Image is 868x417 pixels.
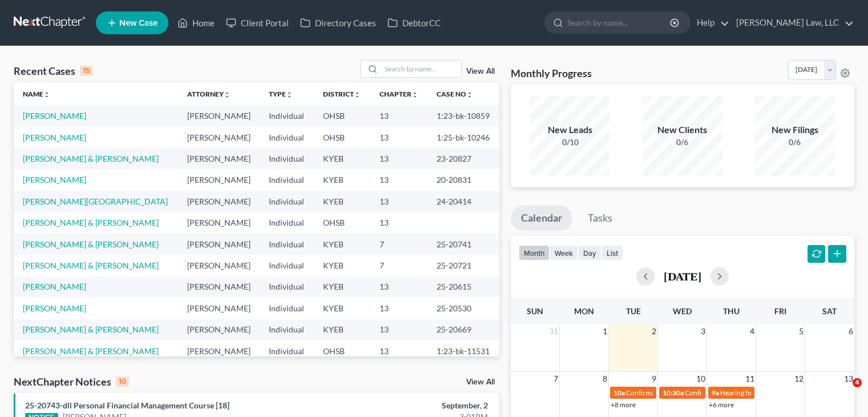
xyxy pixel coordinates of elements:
[530,137,610,148] div: 0/10
[829,378,857,406] iframe: Intercom live chat
[427,319,499,340] td: 25-20669
[720,388,809,397] span: Hearing for [PERSON_NAME]
[178,170,260,191] td: [PERSON_NAME]
[382,13,446,33] a: DebtorCC
[260,105,314,126] td: Individual
[601,372,608,386] span: 8
[651,372,657,386] span: 9
[260,127,314,148] td: Individual
[370,127,428,148] td: 13
[427,170,499,191] td: 20-20831
[178,234,260,255] td: [PERSON_NAME]
[712,388,719,397] span: 9a
[178,191,260,212] td: [PERSON_NAME]
[260,148,314,169] td: Individual
[700,324,706,338] span: 3
[723,306,740,316] span: Thu
[567,12,672,33] input: Search by name...
[23,303,86,313] a: [PERSON_NAME]
[260,255,314,276] td: Individual
[314,298,370,319] td: KYEB
[314,170,370,191] td: KYEB
[23,218,159,227] a: [PERSON_NAME] & [PERSON_NAME]
[427,340,499,362] td: 1:23-bk-11531
[755,137,835,148] div: 0/6
[427,276,499,298] td: 25-20615
[466,378,495,386] a: View All
[847,324,854,338] span: 6
[370,255,428,276] td: 7
[314,212,370,233] td: OHSB
[664,270,701,282] h2: [DATE]
[314,276,370,298] td: KYEB
[626,306,641,316] span: Tue
[341,400,488,411] div: September, 2
[466,91,473,98] i: unfold_more
[626,388,756,397] span: Confirmation hearing for [PERSON_NAME]
[755,123,835,137] div: New Filings
[25,400,229,410] a: 25-20743-dll Personal Financial Management Course [18]
[178,298,260,319] td: [PERSON_NAME]
[673,306,692,316] span: Wed
[550,245,578,260] button: week
[370,276,428,298] td: 13
[798,324,805,338] span: 5
[370,191,428,212] td: 13
[427,255,499,276] td: 25-20721
[323,90,361,98] a: Districtunfold_more
[370,212,428,233] td: 13
[260,234,314,255] td: Individual
[548,324,559,338] span: 31
[224,91,231,98] i: unfold_more
[23,111,86,121] a: [PERSON_NAME]
[578,206,623,231] a: Tasks
[519,245,550,260] button: month
[601,324,608,338] span: 1
[23,197,168,206] a: [PERSON_NAME][GEOGRAPHIC_DATA]
[427,127,499,148] td: 1:25-bk-10246
[574,306,594,316] span: Mon
[380,90,418,98] a: Chapterunfold_more
[552,372,559,386] span: 7
[14,64,93,78] div: Recent Cases
[260,276,314,298] td: Individual
[178,148,260,169] td: [PERSON_NAME]
[119,19,158,27] span: New Case
[695,372,706,386] span: 10
[23,90,50,98] a: Nameunfold_more
[370,148,428,169] td: 13
[178,276,260,298] td: [PERSON_NAME]
[511,206,572,231] a: Calendar
[427,234,499,255] td: 25-20741
[314,127,370,148] td: OHSB
[260,170,314,191] td: Individual
[730,13,854,33] a: [PERSON_NAME] Law, LLC
[314,319,370,340] td: KYEB
[260,340,314,362] td: Individual
[23,154,159,163] a: [PERSON_NAME] & [PERSON_NAME]
[744,372,756,386] span: 11
[178,105,260,126] td: [PERSON_NAME]
[663,388,684,397] span: 10:30a
[178,340,260,362] td: [PERSON_NAME]
[613,388,625,397] span: 10a
[822,306,837,316] span: Sat
[314,105,370,126] td: OHSB
[14,375,129,388] div: NextChapter Notices
[749,324,756,338] span: 4
[843,372,854,386] span: 13
[314,148,370,169] td: KYEB
[370,105,428,126] td: 13
[427,191,499,212] td: 24-20414
[178,127,260,148] td: [PERSON_NAME]
[260,212,314,233] td: Individual
[578,245,601,260] button: day
[853,378,862,387] span: 4
[80,66,93,76] div: 15
[23,282,86,291] a: [PERSON_NAME]
[370,319,428,340] td: 13
[643,137,722,148] div: 0/6
[314,340,370,362] td: OHSB
[370,340,428,362] td: 13
[354,91,361,98] i: unfold_more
